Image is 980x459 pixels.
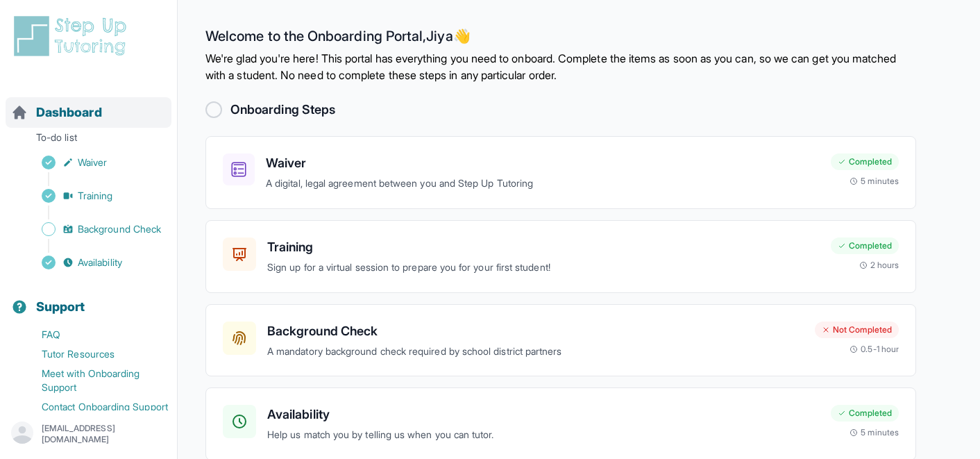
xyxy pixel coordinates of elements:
p: Help us match you by telling us when you can tutor. [267,427,820,443]
button: Support [6,275,171,322]
div: Completed [831,237,899,254]
a: Dashboard [11,103,102,122]
button: [EMAIL_ADDRESS][DOMAIN_NAME] [11,422,166,447]
p: We're glad you're here! This portal has everything you need to onboard. Complete the items as soo... [205,50,916,83]
span: Dashboard [36,103,102,122]
span: Background Check [78,222,161,236]
a: Training [11,186,177,206]
a: FAQ [11,325,177,344]
p: Sign up for a virtual session to prepare you for your first student! [267,260,820,276]
div: Not Completed [815,322,899,338]
span: Training [78,189,113,203]
div: Completed [831,405,899,422]
div: 2 hours [859,260,899,271]
button: Dashboard [6,81,171,128]
span: Support [36,297,85,317]
p: A mandatory background check required by school district partners [267,344,804,360]
h2: Onboarding Steps [230,100,335,119]
a: Background CheckA mandatory background check required by school district partnersNot Completed0.5... [205,304,916,377]
a: Background Check [11,219,177,239]
a: WaiverA digital, legal agreement between you and Step Up TutoringCompleted5 minutes [205,136,916,209]
span: Waiver [78,156,107,169]
a: Contact Onboarding Support [11,397,177,417]
div: 5 minutes [850,176,899,187]
img: logo [11,14,135,58]
a: Availability [11,253,177,272]
a: TrainingSign up for a virtual session to prepare you for your first student!Completed2 hours [205,220,916,293]
h2: Welcome to the Onboarding Portal, Jiya 👋 [205,28,916,50]
h3: Background Check [267,322,804,341]
p: A digital, legal agreement between you and Step Up Tutoring [266,176,820,192]
p: To-do list [6,131,171,150]
div: 0.5-1 hour [850,344,899,355]
a: Tutor Resources [11,344,177,364]
a: Waiver [11,153,177,172]
span: Availability [78,256,122,269]
div: 5 minutes [850,427,899,438]
h3: Waiver [266,153,820,173]
p: [EMAIL_ADDRESS][DOMAIN_NAME] [42,423,166,445]
div: Completed [831,153,899,170]
h3: Availability [267,405,820,424]
h3: Training [267,237,820,257]
a: Meet with Onboarding Support [11,364,177,397]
